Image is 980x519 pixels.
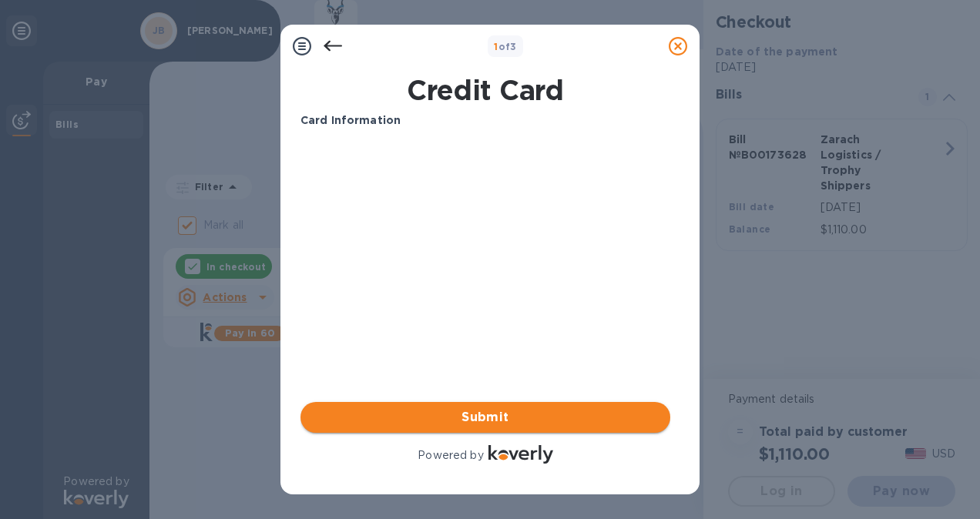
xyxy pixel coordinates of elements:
span: 1 [494,41,498,52]
p: Powered by [418,447,483,464]
img: Logo [488,445,553,464]
b: of 3 [494,41,517,52]
button: Submit [300,402,670,433]
iframe: Your browser does not support iframes [300,141,670,372]
h1: Credit Card [294,74,676,106]
b: Card Information [300,114,401,126]
span: Submit [313,408,658,427]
